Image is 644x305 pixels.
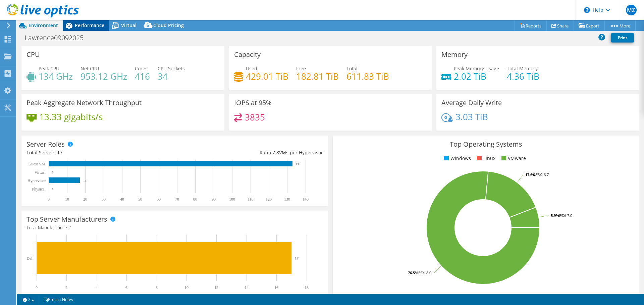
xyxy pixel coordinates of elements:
[296,65,306,72] span: Free
[80,73,127,80] h4: 953.12 GHz
[29,22,58,28] span: Environment
[83,179,87,182] text: 17
[507,73,539,80] h4: 4.36 TiB
[515,20,547,31] a: Reports
[135,65,148,72] span: Cores
[272,149,279,156] span: 7.8
[22,34,94,42] h1: Lawrence09092025
[500,155,526,162] li: VMware
[611,33,634,43] a: Print
[441,99,502,106] h3: Average Daily Write
[303,197,309,202] text: 140
[65,197,69,202] text: 10
[536,172,549,177] tspan: ESXi 6.7
[157,197,161,202] text: 60
[36,285,38,290] text: 0
[96,285,98,290] text: 4
[266,197,272,202] text: 120
[274,285,278,290] text: 16
[212,197,216,202] text: 90
[296,73,339,80] h4: 182.81 TiB
[175,149,323,156] div: Ratio: VMs per Hypervisor
[418,270,431,275] tspan: ESXi 8.0
[305,285,309,290] text: 18
[626,5,637,15] span: MZ
[284,197,290,202] text: 130
[39,295,78,304] a: Project Notes
[125,285,127,290] text: 6
[248,197,254,202] text: 110
[175,197,179,202] text: 70
[39,65,59,72] span: Peak CPU
[75,22,104,28] span: Performance
[234,99,272,106] h3: IOPS at 95%
[35,170,46,175] text: Virtual
[507,65,538,72] span: Total Memory
[408,270,418,275] tspan: 76.5%
[454,73,499,80] h4: 2.02 TiB
[475,155,495,162] li: Linux
[121,22,137,28] span: Virtual
[442,155,471,162] li: Windows
[234,51,261,58] h3: Capacity
[193,197,197,202] text: 80
[338,141,634,148] h3: Top Operating Systems
[525,172,536,177] tspan: 17.6%
[245,113,265,121] h4: 3835
[574,20,605,31] a: Export
[28,178,46,183] text: Hypervisor
[295,256,299,260] text: 17
[18,295,39,304] a: 2
[26,149,175,156] div: Total Servers:
[138,197,142,202] text: 50
[39,73,73,80] h4: 134 GHz
[26,216,107,223] h3: Top Server Manufacturers
[48,197,50,202] text: 0
[246,65,257,72] span: Used
[102,197,106,202] text: 30
[214,285,218,290] text: 12
[120,197,124,202] text: 40
[153,22,184,28] span: Cloud Pricing
[584,7,590,13] svg: \n
[32,187,46,192] text: Physical
[441,51,468,58] h3: Memory
[296,162,301,166] text: 133
[57,149,62,156] span: 17
[245,285,249,290] text: 14
[65,285,67,290] text: 2
[26,224,323,231] h4: Total Manufacturers:
[246,73,288,80] h4: 429.01 TiB
[455,113,488,121] h4: 3.03 TiB
[29,162,45,166] text: Guest VM
[80,65,99,72] span: Net CPU
[184,285,189,290] text: 10
[26,51,40,58] h3: CPU
[551,213,559,218] tspan: 5.9%
[52,171,54,174] text: 0
[346,65,358,72] span: Total
[158,65,185,72] span: CPU Sockets
[135,73,150,80] h4: 416
[229,197,235,202] text: 100
[158,73,185,80] h4: 34
[26,256,34,261] text: Dell
[39,113,103,121] h4: 13.33 gigabits/s
[26,99,142,106] h3: Peak Aggregate Network Throughput
[346,73,389,80] h4: 611.83 TiB
[83,197,87,202] text: 20
[156,285,158,290] text: 8
[69,224,72,231] span: 1
[559,213,572,218] tspan: ESXi 7.0
[454,65,499,72] span: Peak Memory Usage
[26,141,65,148] h3: Server Roles
[546,20,574,31] a: Share
[52,187,54,191] text: 0
[604,20,636,31] a: More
